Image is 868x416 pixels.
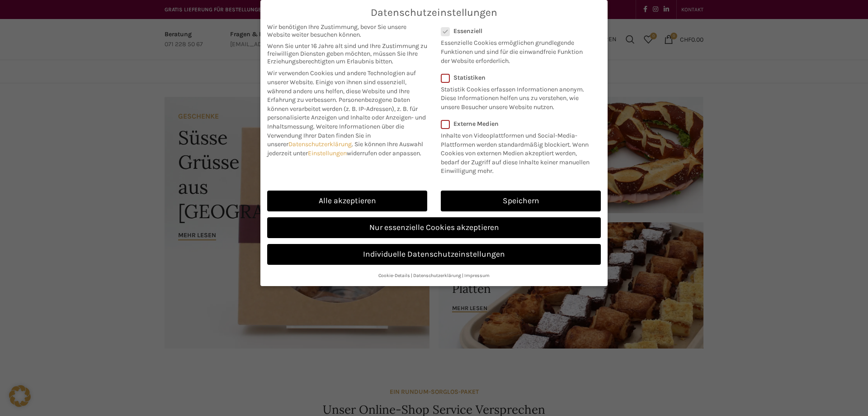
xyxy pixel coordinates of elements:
span: Weitere Informationen über die Verwendung Ihrer Daten finden Sie in unserer . [267,123,404,148]
a: Datenschutzerklärung [288,140,352,148]
a: Speichern [441,191,601,211]
label: Statistiken [441,74,589,81]
p: Essenzielle Cookies ermöglichen grundlegende Funktionen und sind für die einwandfreie Funktion de... [441,35,589,65]
span: Wir benötigen Ihre Zustimmung, bevor Sie unsere Website weiter besuchen können. [267,23,427,38]
a: Impressum [464,273,490,278]
a: Nur essenzielle Cookies akzeptieren [267,217,601,238]
span: Wir verwenden Cookies und andere Technologien auf unserer Website. Einige von ihnen sind essenzie... [267,69,416,104]
p: Inhalte von Videoplattformen und Social-Media-Plattformen werden standardmäßig blockiert. Wenn Co... [441,128,595,176]
label: Essenziell [441,27,589,35]
p: Statistik Cookies erfassen Informationen anonym. Diese Informationen helfen uns zu verstehen, wie... [441,81,589,112]
label: Externe Medien [441,120,595,128]
span: Datenschutzeinstellungen [371,7,497,19]
a: Cookie-Details [378,273,410,278]
a: Alle akzeptieren [267,191,427,211]
span: Wenn Sie unter 16 Jahre alt sind und Ihre Zustimmung zu freiwilligen Diensten geben möchten, müss... [267,42,427,65]
span: Sie können Ihre Auswahl jederzeit unter widerrufen oder anpassen. [267,140,423,157]
a: Individuelle Datenschutzeinstellungen [267,244,601,265]
a: Einstellungen [308,149,347,157]
a: Datenschutzerklärung [413,273,461,278]
span: Personenbezogene Daten können verarbeitet werden (z. B. IP-Adressen), z. B. für personalisierte A... [267,96,426,130]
